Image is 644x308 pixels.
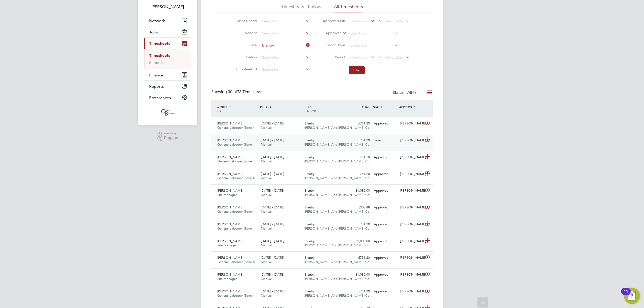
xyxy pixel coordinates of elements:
span: TYPE [260,109,267,113]
span: Brentry [304,272,314,277]
div: £1,800.00 [346,237,372,245]
span: Brentry [304,188,314,193]
span: [DATE] - [DATE] [261,239,284,243]
span: [PERSON_NAME] And [PERSON_NAME] Co… [304,260,373,264]
span: Brentry [304,205,314,209]
span: ROLE [217,109,224,113]
span: [DATE] - [DATE] [261,222,284,226]
div: Approved [372,237,398,245]
span: Select date [385,19,403,23]
label: Approver [318,31,341,36]
input: Search for... [260,18,310,25]
label: Period [323,55,345,59]
span: Brentry [304,155,314,159]
button: Filter [349,66,365,74]
span: Timesheets [149,41,170,46]
span: Select date [385,55,403,60]
span: General Labourer (Zone 4) [217,159,255,163]
span: [PERSON_NAME] [217,172,243,176]
span: General Labourer (Zone 4) [217,125,255,130]
span: Brentry [304,121,314,125]
label: Approved On [323,19,345,23]
a: Go to home page [144,108,191,116]
span: Manual [261,277,272,281]
div: Approved [372,119,398,128]
button: Finance [144,69,191,80]
div: £751.20 [346,254,372,262]
span: General Labourer (Zone 4) [217,209,255,214]
button: Open Resource Center, 11 new notifications [624,288,640,304]
div: Status [393,89,423,96]
div: [PERSON_NAME] [398,254,424,262]
span: [PERSON_NAME] And [PERSON_NAME] Co… [304,125,373,130]
span: Manual [261,193,272,197]
div: £1,080.00 [346,187,372,195]
label: Timesheet ID [234,67,257,71]
span: Network [149,18,165,23]
span: [DATE] - [DATE] [261,188,284,193]
span: Manual [261,159,272,163]
div: Approved [372,271,398,279]
span: Manual [261,260,272,264]
span: Powered by [164,131,178,136]
span: James Crawley [144,4,191,10]
input: Search for... [260,42,310,49]
li: Timesheets I Follow [281,4,321,13]
span: [PERSON_NAME] And [PERSON_NAME] Co… [304,293,373,298]
span: Brentry [304,138,314,142]
label: Position [234,55,257,59]
span: [DATE] - [DATE] [261,255,284,260]
span: / [310,105,311,109]
li: All Timesheets [334,4,363,13]
div: £751.20 [346,170,372,178]
span: General Labourer (Zone 4) [217,226,255,231]
span: / [229,105,230,109]
div: WORKER [215,102,259,115]
span: 30 of [228,89,237,94]
div: [PERSON_NAME] [398,170,424,178]
div: [PERSON_NAME] [398,153,424,161]
span: [PERSON_NAME] [217,255,243,260]
span: [DATE] - [DATE] [261,155,284,159]
span: [PERSON_NAME] And [PERSON_NAME] Co… [304,277,373,281]
div: Approved [372,187,398,195]
a: Timesheets [149,53,170,58]
div: [PERSON_NAME] [398,203,424,212]
div: 11 [624,291,628,298]
span: [PERSON_NAME] [217,222,243,226]
span: [PERSON_NAME] [217,121,243,125]
span: To [376,18,382,24]
span: [PERSON_NAME] [217,289,243,293]
label: Client Config [234,19,257,23]
div: [PERSON_NAME] [398,220,424,229]
div: [PERSON_NAME] [398,237,424,245]
span: General Labourer (Zone 4) [217,176,255,180]
span: [PERSON_NAME] And [PERSON_NAME] Co… [304,209,373,214]
div: SITE [302,102,346,115]
span: [DATE] - [DATE] [261,289,284,293]
span: [PERSON_NAME] And [PERSON_NAME] Co… [304,193,373,197]
label: All [407,90,422,95]
span: Brentry [304,222,314,226]
span: [PERSON_NAME] [217,272,243,277]
span: [DATE] - [DATE] [261,138,284,142]
label: Vendor [234,31,257,35]
a: Expenses [149,60,166,65]
div: Approved [372,220,398,229]
button: Preferences [144,92,191,103]
span: [PERSON_NAME] [217,239,243,243]
div: PERIOD [259,102,302,115]
span: Brentry [304,239,314,243]
span: [DATE] - [DATE] [261,272,284,277]
input: Search for... [349,30,398,37]
span: VENDOR [304,109,316,113]
div: £751.20 [346,287,372,296]
button: Reports [144,81,191,92]
span: General Labourer (Zone 4) [217,260,255,264]
button: Jobs [144,26,191,37]
span: TOTAL [360,105,369,109]
div: Approved [372,153,398,161]
span: Manual [261,243,272,247]
span: Site Manager [217,243,237,247]
img: oneillandbrennan-logo-retina.png [160,108,175,116]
